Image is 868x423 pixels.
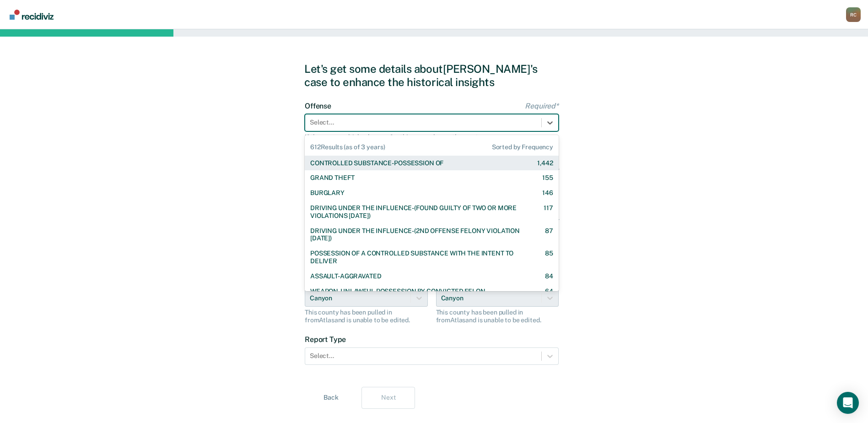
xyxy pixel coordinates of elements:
div: 146 [542,189,553,197]
div: CONTROLLED SUBSTANCE-POSSESSION OF [310,159,443,167]
div: Open Intercom Messenger [837,392,859,414]
div: 155 [542,174,553,182]
div: 85 [545,249,553,265]
button: Profile dropdown button [846,7,861,22]
label: Offense [305,102,559,110]
button: Next [361,387,415,409]
div: If there are multiple charges for this case, choose the most severe [305,133,559,141]
div: GRAND THEFT [310,174,354,182]
div: 1,442 [537,159,553,167]
span: 612 Results (as of 3 years) [310,143,385,151]
div: WEAPON-UNLAWFUL POSSESSION BY CONVICTED FELON [310,287,485,295]
div: ASSAULT-AGGRAVATED [310,272,381,280]
div: 64 [545,287,553,295]
div: R C [846,7,861,22]
div: 84 [545,272,553,280]
div: 87 [545,227,553,243]
div: DRIVING UNDER THE INFLUENCE-(FOUND GUILTY OF TWO OR MORE VIOLATIONS [DATE]) [310,204,528,220]
div: Let's get some details about [PERSON_NAME]'s case to enhance the historical insights [304,62,564,89]
div: This county has been pulled in from Atlas and is unable to be edited. [305,309,428,324]
div: DRIVING UNDER THE INFLUENCE-(2ND OFFENSE FELONY VIOLATION [DATE]) [310,227,529,243]
label: Report Type [305,335,559,344]
div: This county has been pulled in from Atlas and is unable to be edited. [436,309,559,324]
span: Sorted by Frequency [492,143,553,151]
div: 117 [544,204,553,220]
img: Recidiviz [10,10,54,20]
div: BURGLARY [310,189,345,197]
button: Back [304,387,358,409]
div: POSSESSION OF A CONTROLLED SUBSTANCE WITH THE INTENT TO DELIVER [310,249,529,265]
span: Required* [525,102,559,110]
